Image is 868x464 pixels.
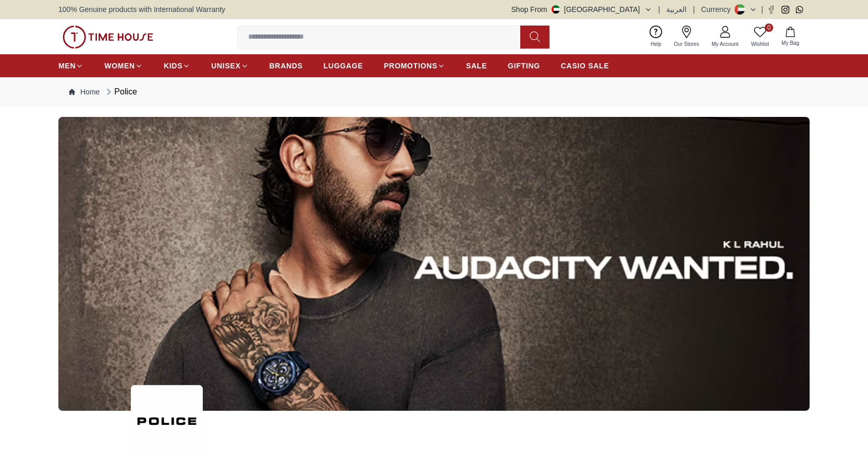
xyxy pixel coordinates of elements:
span: Our Stores [670,40,703,48]
div: Currency [701,4,735,15]
span: SALE [466,61,487,71]
span: | [693,4,695,15]
nav: Breadcrumb [58,77,810,106]
a: Our Stores [668,23,705,50]
button: العربية [666,4,687,15]
span: 100% Genuine products with International Warranty [58,4,225,15]
span: CASIO SALE [561,61,609,71]
a: PROMOTIONS [384,56,445,75]
a: WOMEN [104,56,143,75]
a: 0Wishlist [745,23,775,50]
span: My Bag [777,39,803,47]
a: SALE [466,56,487,75]
span: 0 [765,23,773,32]
a: MEN [58,56,83,75]
span: Wishlist [747,40,773,48]
span: Help [646,40,666,48]
a: CASIO SALE [561,56,609,75]
a: Instagram [781,6,789,14]
a: GIFTING [508,56,540,75]
span: PROMOTIONS [384,61,437,71]
a: UNISEX [211,56,248,75]
a: KIDS [164,56,190,75]
button: My Bag [775,25,805,49]
img: ... [131,385,203,457]
img: United Arab Emirates [552,5,560,14]
a: Home [69,87,100,97]
span: | [761,4,763,15]
a: LUGGAGE [324,56,363,75]
a: Help [644,23,668,50]
img: ... [58,117,810,411]
button: Shop From[GEOGRAPHIC_DATA] [511,4,652,15]
span: WOMEN [104,61,135,71]
span: UNISEX [211,61,240,71]
a: Whatsapp [796,6,803,14]
img: ... [63,26,153,49]
a: Facebook [767,6,775,14]
div: Police [104,86,137,98]
span: LUGGAGE [324,61,363,71]
span: | [658,4,661,15]
span: KIDS [164,61,182,71]
span: GIFTING [508,61,540,71]
span: My Account [707,40,743,48]
span: MEN [58,61,76,71]
span: BRANDS [270,61,303,71]
a: BRANDS [270,56,303,75]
